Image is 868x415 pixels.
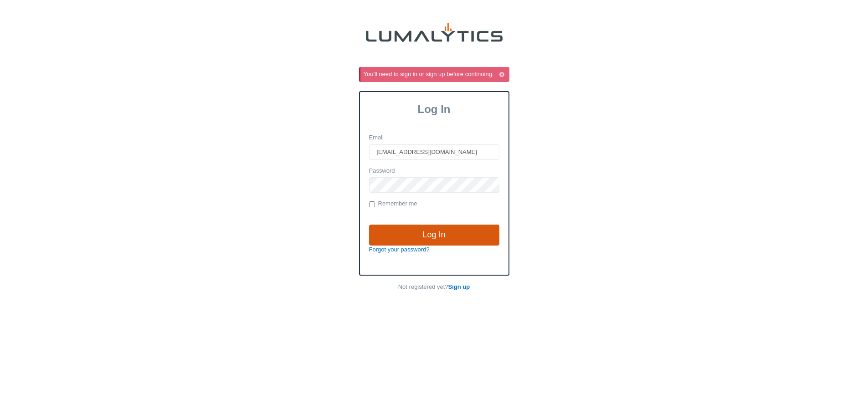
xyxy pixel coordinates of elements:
input: Email [369,144,499,160]
a: Forgot your password? [369,246,430,253]
a: Sign up [448,283,470,290]
p: Not registered yet? [359,283,509,292]
img: lumalytics-black-e9b537c871f77d9ce8d3a6940f85695cd68c596e3f819dc492052d1098752254.png [366,23,503,42]
input: Log In [369,225,499,246]
input: Remember me [369,201,375,207]
label: Remember me [369,200,417,209]
div: You'll need to sign in or sign up before continuing. [364,70,508,79]
label: Password [369,167,395,175]
label: Email [369,133,384,142]
h3: Log In [360,103,508,116]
